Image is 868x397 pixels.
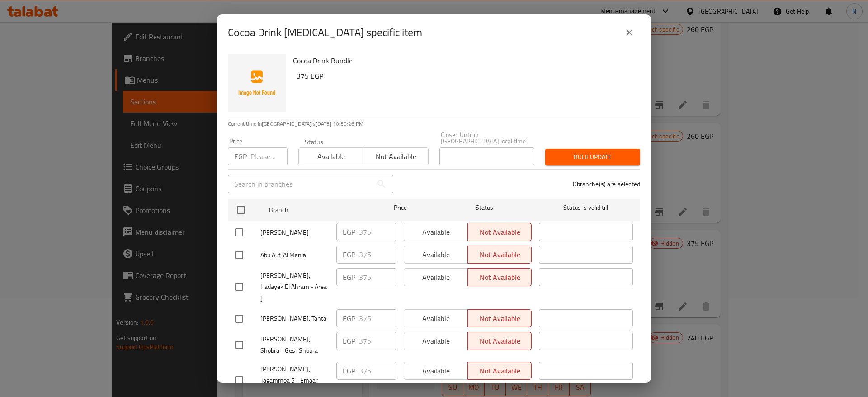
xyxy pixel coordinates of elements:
input: Please enter price [359,309,396,327]
input: Please enter price [359,223,396,241]
h6: Cocoa Drink Bundle [293,54,633,67]
button: close [618,22,640,43]
span: [PERSON_NAME] [260,227,329,238]
span: Bulk update [552,151,633,163]
span: Not available [367,150,425,163]
span: Price [370,202,430,213]
p: EGP [343,336,355,346]
span: [PERSON_NAME], Tanta [260,313,329,324]
p: EGP [343,249,355,260]
span: Status [438,202,532,213]
button: Not available [363,147,428,165]
input: Please enter price [250,147,288,165]
img: Cocoa Drink Bundle [228,54,286,112]
p: EGP [343,365,355,376]
button: Bulk update [545,149,640,165]
input: Please enter price [359,246,396,264]
p: EGP [234,151,247,162]
p: EGP [343,272,355,283]
span: Abu Auf, Al Manial [260,250,329,261]
button: Available [298,147,363,165]
input: Please enter price [359,362,396,380]
h6: 375 EGP [297,70,633,82]
input: Please enter price [359,332,396,350]
h2: Cocoa Drink [MEDICAL_DATA] specific item [228,25,422,40]
span: Status is valid till [539,202,633,213]
span: [PERSON_NAME], Hadayek El Ahram - Area ز [260,270,329,304]
p: EGP [343,313,355,324]
p: EGP [343,227,355,237]
p: 0 branche(s) are selected [573,180,640,189]
p: Current time in [GEOGRAPHIC_DATA] is [DATE] 10:30:26 PM [228,120,640,128]
input: Search in branches [228,175,373,193]
input: Please enter price [359,268,396,286]
span: [PERSON_NAME], Shobra - Gesr Shobra [260,334,329,356]
span: Available [302,150,360,163]
span: Branch [269,204,363,216]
